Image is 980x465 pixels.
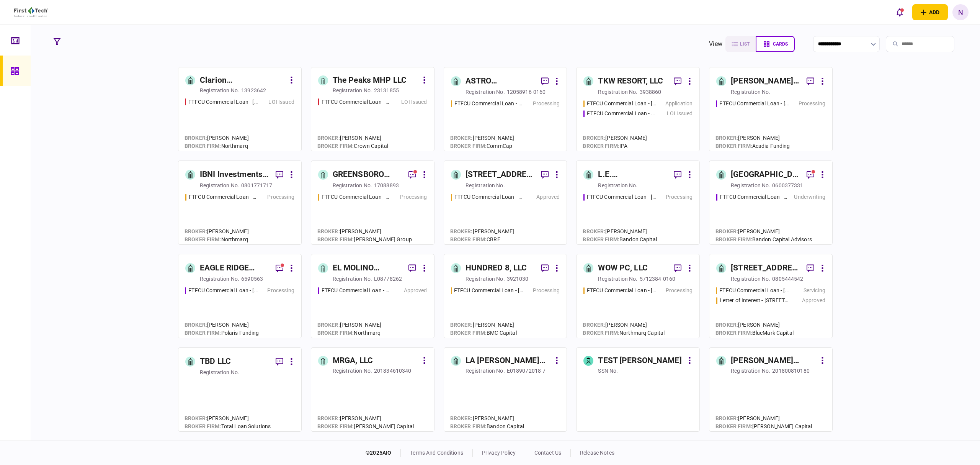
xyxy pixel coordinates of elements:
[715,228,812,236] div: [PERSON_NAME]
[583,321,665,329] div: [PERSON_NAME]
[715,322,738,328] span: Broker :
[185,134,249,142] div: [PERSON_NAME]
[404,287,427,295] div: Approved
[454,287,523,295] div: FTFCU Commercial Loan - 3969 Morse Crossing Columbus
[709,254,833,338] a: [STREET_ADDRESS], LLCregistration no.0805444542FTFCU Commercial Loan - 8401 Chagrin Road Bainbrid...
[317,329,382,337] div: Northmarq
[333,169,402,181] div: GREENSBORO ESTATES LLC
[465,355,551,367] div: LA [PERSON_NAME] LLC.
[598,75,663,87] div: TKW RESORT, LLC
[507,88,546,96] div: 12058916-0160
[715,135,738,141] span: Broker :
[374,87,399,94] div: 23131855
[666,287,693,295] div: Processing
[450,414,524,422] div: [PERSON_NAME]
[185,228,207,234] span: Broker :
[740,41,750,47] span: list
[333,355,373,367] div: MRGA, LLC
[410,450,463,456] a: terms and conditions
[185,236,221,242] span: broker firm :
[189,193,258,201] div: FTFCU Commercial Loan - 6 Uvalde Road Houston TX
[200,368,239,376] div: registration no.
[715,236,812,244] div: Bandon Capital Advisors
[333,367,372,375] div: registration no.
[450,422,524,431] div: Bandon Capital
[185,322,207,328] span: Broker :
[317,423,354,429] span: broker firm :
[715,414,812,422] div: [PERSON_NAME]
[454,100,523,108] div: FTFCU Commercial Loan - 1650 S Carbon Ave Price UT
[804,287,825,295] div: Servicing
[576,254,700,338] a: WOW PC, LLCregistration no.5712384-0160FTFCU Commercial Loan - 2203 Texas ParkwayProcessingBroker...
[598,169,668,181] div: L.E. [PERSON_NAME] Properties Inc.
[311,67,434,151] a: The Peaks MHP LLCregistration no.23131855FTFCU Commercial Loan - 6110 N US Hwy 89 Flagstaff AZLOI...
[185,143,221,149] span: broker firm :
[598,367,618,375] div: SSN no.
[450,143,487,149] span: broker firm :
[507,275,529,283] div: 3921030
[14,7,48,17] img: client company logo
[587,193,656,201] div: FTFCU Commercial Loan - 25590 Avenue Stafford
[444,347,567,432] a: LA [PERSON_NAME] LLC.registration no.E0189072018-7Broker:[PERSON_NAME]broker firm:Bandon Capital
[374,182,399,189] div: 17088893
[450,329,517,337] div: BMC Capital
[241,275,263,283] div: 6590563
[640,88,661,96] div: 3938860
[333,182,372,189] div: registration no.
[401,98,427,106] div: LOI Issued
[587,100,656,108] div: FTFCU Commercial Loan - 1402 Boone Street
[200,355,231,368] div: TBD LLC
[709,39,722,49] div: view
[450,322,473,328] span: Broker :
[533,287,560,295] div: Processing
[317,414,414,422] div: [PERSON_NAME]
[200,262,269,274] div: EAGLE RIDGE EQUITY LLC
[450,135,473,141] span: Broker :
[317,322,340,328] span: Broker :
[583,322,605,328] span: Broker :
[731,262,800,274] div: [STREET_ADDRESS], LLC
[465,262,527,274] div: HUNDRED 8, LLC
[241,87,266,94] div: 13923642
[583,228,657,236] div: [PERSON_NAME]
[200,169,269,181] div: IBNI Investments, LLC
[450,236,514,244] div: CBRE
[185,422,271,431] div: Total Loan Solutions
[366,449,401,457] div: © 2025 AIO
[715,228,738,234] span: Broker :
[583,142,647,150] div: IPA
[185,228,249,236] div: [PERSON_NAME]
[322,98,390,106] div: FTFCU Commercial Loan - 6110 N US Hwy 89 Flagstaff AZ
[317,422,414,431] div: [PERSON_NAME] Capital
[709,160,833,245] a: [GEOGRAPHIC_DATA] PASSAIC, LLCregistration no.0600377331FTFCU Commercial Loan - 325 Main Street L...
[709,67,833,151] a: [PERSON_NAME] Regency Partners LLCregistration no.FTFCU Commercial Loan - 6 Dunbar Rd Monticello ...
[450,134,514,142] div: [PERSON_NAME]
[465,88,505,96] div: registration no.
[731,88,770,96] div: registration no.
[482,450,516,456] a: privacy policy
[666,193,693,201] div: Processing
[317,236,412,244] div: [PERSON_NAME] Group
[715,321,794,329] div: [PERSON_NAME]
[450,423,487,429] span: broker firm :
[587,110,656,118] div: FTFCU Commercial Loan - 2410 Charleston Highway
[450,321,517,329] div: [PERSON_NAME]
[598,275,637,283] div: registration no.
[317,135,340,141] span: Broker :
[583,236,657,244] div: Bandon Capital
[267,287,294,295] div: Processing
[200,275,239,283] div: registration no.
[731,355,817,367] div: [PERSON_NAME] COMMONS INVESTMENTS, LLC
[772,182,803,189] div: 0600377331
[317,143,354,149] span: broker firm :
[400,193,427,201] div: Processing
[715,330,752,336] span: broker firm :
[317,134,388,142] div: [PERSON_NAME]
[450,142,514,150] div: CommCap
[725,36,756,52] button: list
[333,74,407,87] div: The Peaks MHP LLC
[450,415,473,421] span: Broker :
[178,67,302,151] a: Clarion [PERSON_NAME] LLCregistration no.13923642FTFCU Commercial Loan - 49 Dennis Lane Clarion P...
[450,330,487,336] span: broker firm :
[536,193,560,201] div: Approved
